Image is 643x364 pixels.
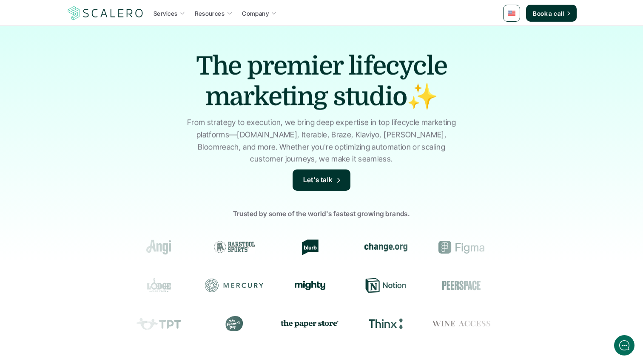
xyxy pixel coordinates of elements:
[432,240,491,255] div: Figma
[129,278,188,293] div: Lodge Cast Iron
[13,56,157,97] h2: Let us know if we can help with lifecycle marketing.
[281,240,339,255] div: Blurb
[129,240,188,255] div: Angi
[293,169,350,191] a: Let's talk
[517,242,558,252] img: Groome
[356,316,415,331] div: Thinx
[526,5,577,22] a: Book a call
[281,281,339,290] div: Mighty Networks
[173,51,470,112] h1: The premier lifecycle marketing studio✨
[508,316,566,331] div: Prose
[13,113,157,130] button: New conversation
[205,316,264,331] div: The Farmer's Dog
[303,175,333,186] p: Let's talk
[129,316,188,331] div: Teachers Pay Teachers
[533,9,564,18] p: Book a call
[205,240,264,255] div: Barstool
[66,6,145,21] a: Scalero company logo
[432,316,491,331] div: Wine Access
[432,278,491,293] div: Peerspace
[281,318,339,329] img: the paper store
[195,9,225,18] p: Resources
[356,278,415,293] div: Notion
[154,9,177,18] p: Services
[242,9,269,18] p: Company
[55,118,102,124] span: New conversation
[183,116,460,165] p: From strategy to execution, we bring deep expertise in top lifecycle marketing platforms—[DOMAIN_...
[66,5,145,21] img: Scalero company logo
[13,41,157,55] h1: Hi! Welcome to Scalero.
[205,278,264,293] div: Mercury
[508,278,566,293] div: Resy
[356,240,415,255] div: change.org
[71,297,108,302] span: We run on Gist
[614,335,634,356] iframe: gist-messenger-bubble-iframe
